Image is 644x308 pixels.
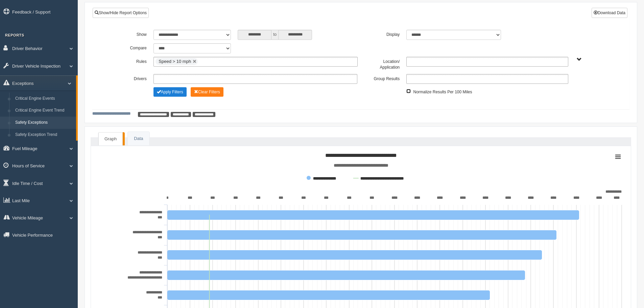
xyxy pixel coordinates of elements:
[108,30,150,38] label: Show
[361,57,403,71] label: Location/ Application
[108,43,150,51] label: Compare
[98,132,123,146] a: Graph
[12,129,76,141] a: Safety Exception Trend
[12,117,76,129] a: Safety Exceptions
[128,132,149,146] a: Data
[108,57,150,65] label: Rules
[108,74,150,82] label: Drivers
[159,59,191,64] span: Speed > 10 mph
[361,30,403,38] label: Display
[153,87,187,97] button: Change Filter Options
[191,87,223,97] button: Change Filter Options
[361,74,403,82] label: Group Results
[12,93,76,105] a: Critical Engine Events
[592,8,627,18] button: Download Data
[12,104,76,117] a: Critical Engine Event Trend
[413,87,472,95] label: Normalize Results Per 100 Miles
[93,8,149,18] a: Show/Hide Report Options
[271,30,278,40] span: to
